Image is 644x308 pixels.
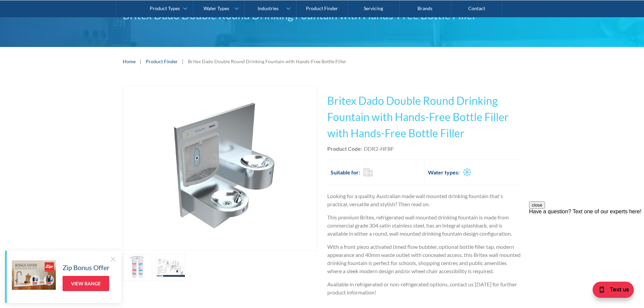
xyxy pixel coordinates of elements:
[331,168,360,176] h2: Suitable for:
[146,58,178,65] a: Product Finder
[123,254,152,281] a: open lightbox
[327,192,522,208] p: Looking for a quality, Australian made wall mounted drinking fountain that's practical, versatile...
[529,202,644,283] iframe: podium webchat widget prompt
[181,57,185,65] div: |
[258,5,279,11] div: Industries
[590,274,644,308] iframe: podium webchat widget bubble
[123,58,136,65] a: Home
[138,86,302,250] img: Britex Dado Double Round Drinking Fountain with Hands-Free Bottle Filler
[150,5,180,11] div: Product Types
[327,243,522,275] p: With a front piezo activated timed flow bubbler, optional bottle filler tap, modern appearance an...
[12,260,56,290] img: Zip Bonus Offer
[63,262,110,273] h5: Zip Bonus Offer
[156,254,185,281] a: open lightbox
[204,5,229,11] div: Water Types
[188,58,347,65] div: Britex Dado Double Round Drinking Fountain with Hands-Free Bottle Filler
[327,93,522,141] h1: Britex Dado Double Round Drinking Fountain with Hands-Free Bottle Filler with Hands-Free Bottle F...
[139,57,142,65] div: |
[327,213,522,238] p: This premium Britex, refrigerated wall mounted drinking fountain is made from commercial grade 30...
[327,280,522,297] p: Available in refrigerated or non-refrigerated options, contact us [DATE] for further product info...
[327,145,362,152] strong: Product Code:
[63,276,109,291] a: View Range
[123,86,317,251] a: open lightbox
[428,168,459,176] h2: Water types:
[364,145,394,153] div: DDR2-HFBF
